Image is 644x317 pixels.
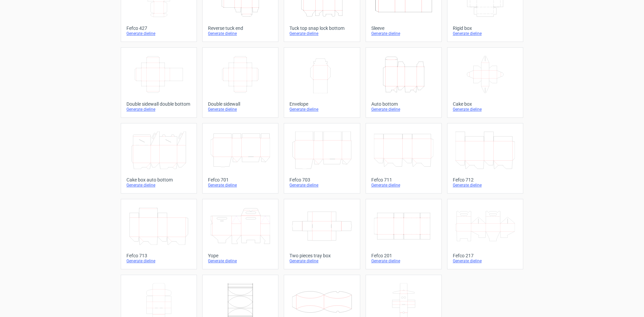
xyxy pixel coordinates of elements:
[126,253,191,258] div: Fefco 713
[208,101,273,107] div: Double sidewall
[208,258,273,264] div: Generate dieline
[284,199,360,269] a: Two pieces tray boxGenerate dieline
[289,107,354,112] div: Generate dieline
[447,199,523,269] a: Fefco 217Generate dieline
[371,25,436,31] div: Sleeve
[366,199,442,269] a: Fefco 201Generate dieline
[126,182,191,188] div: Generate dieline
[371,107,436,112] div: Generate dieline
[284,123,360,194] a: Fefco 703Generate dieline
[371,101,436,107] div: Auto bottom
[208,177,273,182] div: Fefco 701
[289,253,354,258] div: Two pieces tray box
[453,182,518,188] div: Generate dieline
[289,258,354,264] div: Generate dieline
[121,123,197,194] a: Cake box auto bottomGenerate dieline
[202,199,278,269] a: YopeGenerate dieline
[366,47,442,118] a: Auto bottomGenerate dieline
[371,253,436,258] div: Fefco 201
[447,123,523,194] a: Fefco 712Generate dieline
[126,177,191,182] div: Cake box auto bottom
[289,101,354,107] div: Envelope
[453,258,518,264] div: Generate dieline
[366,123,442,194] a: Fefco 711Generate dieline
[208,253,273,258] div: Yope
[453,101,518,107] div: Cake box
[126,31,191,36] div: Generate dieline
[126,107,191,112] div: Generate dieline
[371,258,436,264] div: Generate dieline
[453,107,518,112] div: Generate dieline
[447,47,523,118] a: Cake boxGenerate dieline
[126,258,191,264] div: Generate dieline
[371,182,436,188] div: Generate dieline
[126,25,191,31] div: Fefco 427
[453,253,518,258] div: Fefco 217
[121,199,197,269] a: Fefco 713Generate dieline
[208,107,273,112] div: Generate dieline
[289,31,354,36] div: Generate dieline
[208,31,273,36] div: Generate dieline
[126,101,191,107] div: Double sidewall double bottom
[121,47,197,118] a: Double sidewall double bottomGenerate dieline
[289,182,354,188] div: Generate dieline
[371,31,436,36] div: Generate dieline
[453,31,518,36] div: Generate dieline
[202,123,278,194] a: Fefco 701Generate dieline
[284,47,360,118] a: EnvelopeGenerate dieline
[208,25,273,31] div: Reverse tuck end
[453,177,518,182] div: Fefco 712
[208,182,273,188] div: Generate dieline
[289,177,354,182] div: Fefco 703
[289,25,354,31] div: Tuck top snap lock bottom
[453,25,518,31] div: Rigid box
[371,177,436,182] div: Fefco 711
[202,47,278,118] a: Double sidewallGenerate dieline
